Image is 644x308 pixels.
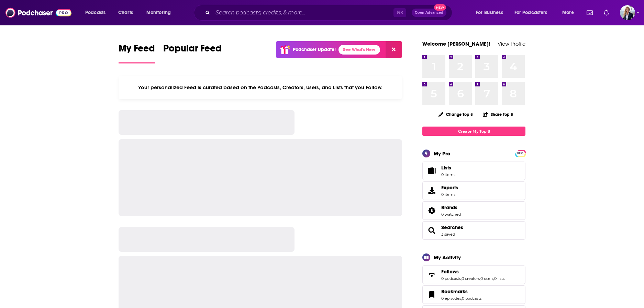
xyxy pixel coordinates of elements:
button: Share Top 8 [482,108,513,121]
span: Logged in as carolynchauncey [620,5,635,20]
span: Monitoring [146,8,171,17]
a: 0 podcasts [462,296,481,301]
span: Follows [422,265,525,284]
span: Charts [118,8,133,17]
button: open menu [557,7,582,18]
a: Searches [441,224,463,230]
a: Welcome [PERSON_NAME]! [422,40,490,47]
a: View Profile [498,40,525,47]
span: , [461,296,462,301]
span: Bookmarks [441,288,468,295]
button: open menu [80,7,114,18]
span: Brands [422,201,525,220]
button: Open AdvancedNew [412,9,446,17]
a: See What's New [338,45,380,55]
span: Exports [441,185,458,191]
a: Follows [441,269,504,275]
p: Podchaser Update! [293,47,336,52]
img: User Profile [620,5,635,20]
span: Podcasts [85,8,106,17]
span: For Podcasters [514,8,547,17]
span: Exports [425,186,438,196]
a: Brands [441,204,461,211]
button: open menu [471,7,512,18]
a: 0 episodes [441,296,461,301]
img: Podchaser - Follow, Share and Rate Podcasts [5,6,71,19]
a: Create My Top 8 [422,127,525,136]
span: , [480,276,480,281]
a: My Feed [119,43,155,63]
button: open menu [142,7,180,18]
span: Bookmarks [422,285,525,304]
span: Lists [425,166,438,176]
span: Follows [441,269,459,275]
a: Show notifications dropdown [584,7,596,19]
div: Your personalized Feed is curated based on the Podcasts, Creators, Users, and Lists that you Follow. [119,76,402,99]
span: Searches [422,221,525,240]
a: 0 lists [494,276,504,281]
a: Lists [422,162,525,180]
span: Brands [441,204,457,211]
button: Show profile menu [620,5,635,20]
span: 0 items [441,192,458,197]
a: Bookmarks [441,288,481,295]
button: Change Top 8 [434,110,477,119]
a: Bookmarks [425,290,438,299]
span: New [434,4,446,11]
a: PRO [516,151,524,156]
a: Brands [425,206,438,215]
span: Lists [441,165,455,171]
a: Popular Feed [163,43,222,63]
a: Charts [114,7,137,18]
div: My Activity [434,254,461,261]
a: 0 podcasts [441,276,461,281]
a: 0 watched [441,212,461,217]
a: Show notifications dropdown [601,7,612,19]
span: For Business [476,8,503,17]
a: 0 creators [462,276,480,281]
a: 0 users [480,276,493,281]
span: ⌘ K [393,8,406,17]
span: Open Advanced [415,11,443,14]
div: My Pro [434,150,451,157]
span: More [562,8,574,17]
span: , [461,276,462,281]
input: Search podcasts, credits, & more... [213,7,393,18]
a: Follows [425,270,438,280]
span: 0 items [441,172,455,177]
span: PRO [516,151,524,156]
span: Popular Feed [163,43,222,58]
div: Search podcasts, credits, & more... [200,5,459,21]
a: Searches [425,226,438,235]
span: Lists [441,165,451,171]
span: My Feed [119,43,155,58]
span: , [493,276,494,281]
button: open menu [510,7,557,18]
a: 3 saved [441,232,455,237]
a: Exports [422,181,525,200]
